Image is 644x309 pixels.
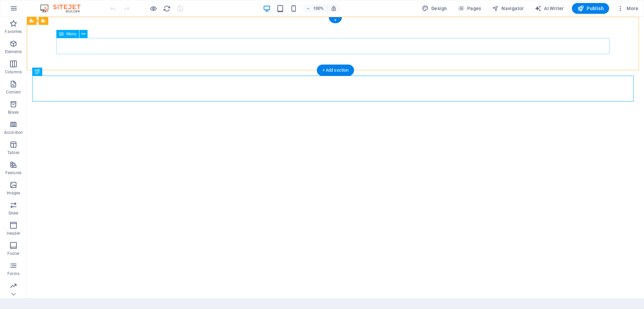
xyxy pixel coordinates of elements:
p: Images [7,190,20,196]
p: Footer [7,251,19,256]
span: Navigator [492,5,524,12]
h6: 100% [313,4,324,12]
button: reload [163,4,171,12]
span: Design [422,5,447,12]
p: Boxes [8,110,19,115]
span: Publish [577,5,604,12]
p: Favorites [5,29,22,34]
p: Slider [8,210,19,216]
i: Reload page [163,5,171,12]
p: Header [7,231,20,236]
span: AI Writer [535,5,564,12]
p: Accordion [4,130,23,135]
button: Navigator [489,3,527,14]
button: AI Writer [532,3,567,14]
p: Elements [5,49,22,54]
button: Click here to leave preview mode and continue editing [149,4,157,12]
span: Menu [66,32,76,36]
button: 100% [303,4,327,12]
button: Design [419,3,450,14]
p: Columns [5,69,22,75]
span: More [617,5,638,12]
button: More [614,3,641,14]
button: Publish [572,3,609,14]
div: + [329,17,342,23]
p: Features [5,170,21,176]
div: + Add section [317,65,354,76]
span: Pages [458,5,481,12]
i: On resize automatically adjust zoom level to fit chosen device. [331,5,337,11]
p: Forms [7,271,19,276]
p: Tables [7,150,19,155]
div: Design (Ctrl+Alt+Y) [419,3,450,14]
p: Content [6,89,21,95]
button: Pages [455,3,484,14]
img: Editor Logo [39,4,89,12]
